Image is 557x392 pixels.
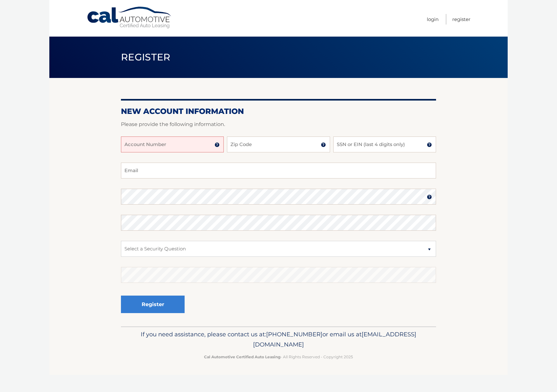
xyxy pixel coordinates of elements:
[125,329,432,350] p: If you need assistance, please contact us at: or email us at
[253,331,416,348] span: [EMAIL_ADDRESS][DOMAIN_NAME]
[121,296,185,313] button: Register
[427,194,432,199] img: tooltip.svg
[333,136,436,152] input: SSN or EIN (last 4 digits only)
[87,6,173,29] a: Cal Automotive
[266,331,322,338] span: [PHONE_NUMBER]
[121,120,436,129] p: Please provide the following information.
[215,142,220,147] img: tooltip.svg
[204,354,280,359] strong: Cal Automotive Certified Auto Leasing
[125,353,432,360] p: - All Rights Reserved - Copyright 2025
[452,14,470,24] a: Register
[121,163,436,178] input: Email
[227,136,330,152] input: Zip Code
[121,107,436,116] h2: New Account Information
[121,51,171,63] span: Register
[427,142,432,147] img: tooltip.svg
[121,136,224,152] input: Account Number
[321,142,326,147] img: tooltip.svg
[427,14,439,24] a: Login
